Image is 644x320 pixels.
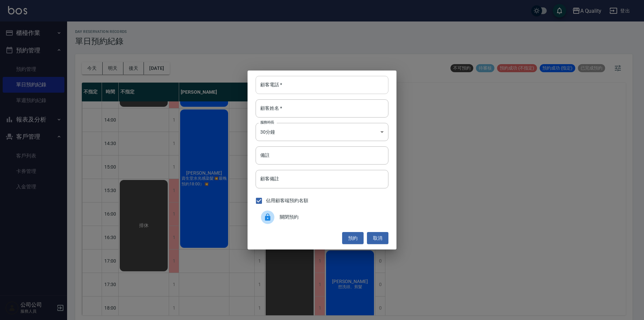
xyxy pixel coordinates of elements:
[256,123,388,141] div: 30分鐘
[260,120,274,125] label: 服務時長
[266,197,308,204] span: 佔用顧客端預約名額
[280,214,383,221] span: 關閉預約
[367,232,388,244] button: 取消
[256,208,388,227] div: 關閉預約
[342,232,364,244] button: 預約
